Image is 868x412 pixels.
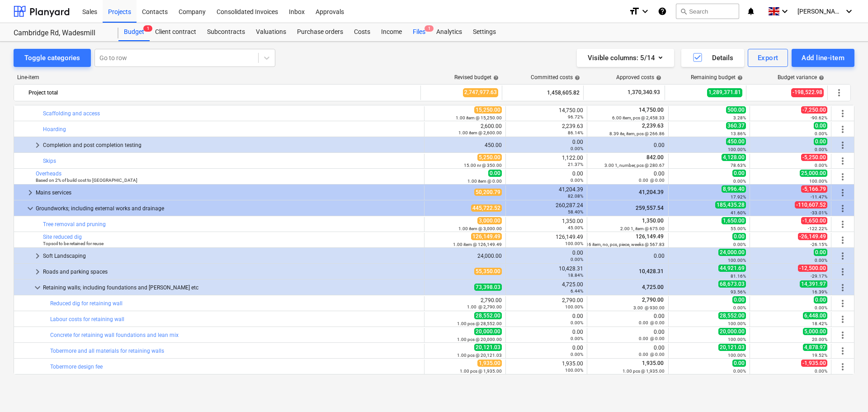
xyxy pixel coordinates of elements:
[627,89,661,96] span: 1,370,340.93
[728,147,746,152] small: 100.00%
[14,28,108,38] div: Cambridge Rd, Wadesmill
[707,88,742,97] span: 1,289,371.81
[641,218,665,224] span: 1,350.00
[25,203,36,214] span: keyboard_arrow_down
[616,74,661,81] div: Approved costs
[733,242,746,247] small: 0.00%
[609,131,665,136] small: 8.39 ite, item, pcs @ 266.86
[635,233,665,240] span: 126,149.49
[471,204,502,212] span: 445,722.52
[733,179,746,184] small: 0.00%
[815,369,827,374] small: 0.00%
[815,258,827,263] small: 0.00%
[811,115,827,120] small: -90.62%
[571,257,583,262] small: 0.00%
[726,122,746,129] span: 360.37
[467,304,502,309] small: 1.00 @ 2,790.00
[588,52,663,64] div: Visible columns : 5/14
[837,108,848,119] span: More actions
[150,23,202,41] div: Client contract
[803,344,827,351] span: 4,878.97
[811,194,827,199] small: -11.47%
[467,179,502,184] small: 1.00 item @ 0.00
[837,282,848,293] span: More actions
[718,344,746,351] span: 20,121.03
[509,265,583,278] div: 10,428.31
[732,296,746,303] span: 0.00
[803,312,827,319] span: 6,448.00
[691,74,743,81] div: Remaining budget
[801,106,827,114] span: -7,250.00
[509,297,583,310] div: 2,790.00
[814,122,827,129] span: 0.00
[731,274,746,279] small: 81.16%
[814,138,827,145] span: 0.00
[568,273,583,278] small: 18.84%
[718,328,746,335] span: 20,000.00
[815,131,827,136] small: 0.00%
[814,249,827,256] span: 0.00
[715,201,746,208] span: 185,435.28
[509,313,583,326] div: 0.00
[474,189,502,196] span: 50,200.79
[731,289,746,294] small: 93.56%
[407,23,431,41] a: Files1
[568,194,583,199] small: 82.08%
[812,289,827,294] small: 16.39%
[32,251,43,261] span: keyboard_arrow_right
[633,305,665,310] small: 3.00 @ 930.00
[640,6,651,17] i: keyboard_arrow_down
[568,114,583,119] small: 96.72%
[50,316,124,322] a: Labour costs for retaining wall
[844,6,854,17] i: keyboard_arrow_down
[731,226,746,231] small: 55.00%
[728,258,746,263] small: 100.00%
[728,321,746,326] small: 100.00%
[565,241,583,246] small: 100.00%
[571,352,583,357] small: 0.00%
[811,274,827,279] small: -29.17%
[604,163,665,168] small: 3.00 1, number, pcs @ 280.67
[680,8,687,15] span: search
[453,242,502,247] small: 1.00 item @ 126,149.49
[837,156,848,166] span: More actions
[292,23,349,41] a: Purchase orders
[28,85,417,100] div: Project total
[814,296,827,303] span: 0.00
[837,251,848,261] span: More actions
[731,210,746,215] small: 41.60%
[837,266,848,277] span: More actions
[463,88,498,97] span: 2,747,977.63
[812,337,827,342] small: 20.00%
[43,280,420,295] div: Retaining walls; including foundations and [PERSON_NAME] etc
[202,23,250,41] a: Subcontracts
[568,130,583,135] small: 86.14%
[571,289,583,294] small: 6.44%
[431,23,467,41] a: Analytics
[629,6,640,17] i: format_size
[778,74,824,81] div: Budget variance
[812,321,827,326] small: 18.42%
[464,163,502,168] small: 15.00 nr @ 350.00
[457,337,502,342] small: 1.00 pcs @ 20,000.00
[474,328,502,335] span: 20,000.00
[837,124,848,135] span: More actions
[50,332,179,338] a: Concrete for retaining wall foundations and lean mix
[509,107,583,120] div: 14,750.00
[732,170,746,177] span: 0.00
[349,23,376,41] a: Costs
[815,305,827,310] small: 0.00%
[471,233,502,240] span: 126,149.49
[837,235,848,246] span: More actions
[837,219,848,230] span: More actions
[50,364,103,370] a: Tobermore design fee
[571,178,583,183] small: 0.00%
[571,146,583,151] small: 0.00%
[36,170,61,177] a: Overheads
[425,25,434,32] span: 1
[798,233,827,240] span: -26,149.49
[728,337,746,342] small: 100.00%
